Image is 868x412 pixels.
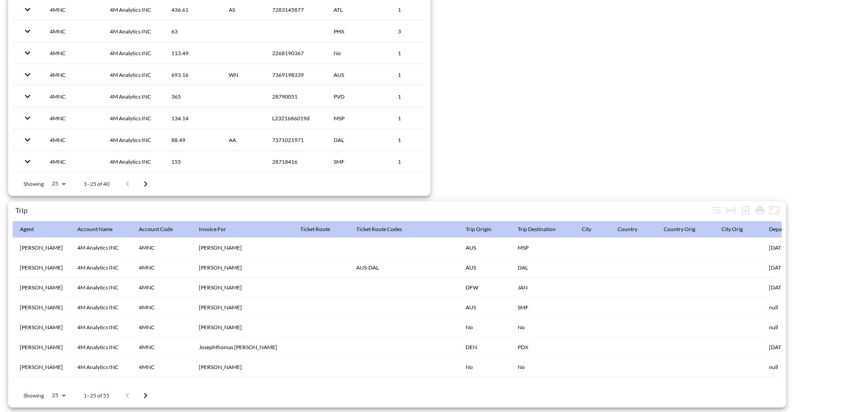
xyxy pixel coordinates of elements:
[137,175,155,193] button: Go to next page
[349,377,458,397] th: AUS-IAH,IAH-SMF,SMF-DEN,DEN-AUS
[13,317,70,337] th: Mara Parker
[582,224,603,235] span: City
[518,224,556,235] div: Trip Destination
[77,224,124,235] span: Account Name
[326,108,391,129] th: MSP
[103,43,164,64] th: 4M Analytics INC
[15,206,709,214] div: Trip
[510,317,575,337] th: No
[164,129,222,151] th: 88.49
[42,21,103,42] th: 4MNC
[762,377,813,397] th: 07/08/2025
[722,224,755,235] span: City Orig
[458,278,510,298] th: DFW
[164,21,222,42] th: 63
[42,64,103,85] th: 4MNC
[265,43,326,64] th: 2268190367
[458,377,510,397] th: AUS
[164,64,222,85] th: 693.16
[132,317,192,337] th: 4MNC
[70,238,132,258] th: 4M Analytics INC
[762,278,813,298] th: 05/06/2025
[164,86,222,107] th: 365
[458,337,510,357] th: DEN
[724,203,738,218] div: Toggle table layout between fixed and auto (default: auto)
[753,203,767,218] div: Print
[132,258,192,278] th: 4MNC
[70,298,132,317] th: 4M Analytics INC
[20,2,35,17] button: expand row
[192,298,293,317] th: Saralouise Kneeland
[47,178,69,189] div: 25
[103,21,164,42] th: 4M Analytics INC
[762,357,813,377] th: null
[13,278,70,298] th: Mara Parker
[13,238,70,258] th: Mara Parker
[510,278,575,298] th: JAN
[20,89,35,104] button: expand row
[132,337,192,357] th: 4MNC
[326,43,391,64] th: No
[137,387,155,405] button: Go to next page
[356,224,414,235] span: Ticket Route Codes
[664,224,707,235] span: Country Orig
[132,278,192,298] th: 4MNC
[199,224,226,235] div: Invoice For
[326,151,391,172] th: SMF
[24,180,44,188] p: Showing
[709,203,724,218] div: Wrap text
[391,21,443,42] th: 3
[164,108,222,129] th: 134.14
[222,64,265,85] th: WN
[42,129,103,151] th: 4MNC
[13,377,70,397] th: Mara Parker
[391,151,443,172] th: 1
[510,377,575,397] th: SMF
[265,151,326,172] th: 28718416
[510,357,575,377] th: No
[356,224,402,235] div: Ticket Route Codes
[192,238,293,258] th: Raz Ezra
[42,151,103,172] th: 4MNC
[13,337,70,357] th: Mara Parker
[42,108,103,129] th: 4MNC
[70,317,132,337] th: 4M Analytics INC
[618,224,649,235] span: Country
[70,278,132,298] th: 4M Analytics INC
[391,129,443,151] th: 1
[391,43,443,64] th: 1
[767,203,782,218] button: Fullscreen
[20,224,46,235] span: Agent
[20,24,35,39] button: expand row
[132,238,192,258] th: 4MNC
[300,224,330,235] div: Ticket Route
[510,238,575,258] th: MSP
[349,258,458,278] th: AUS-DAL
[618,224,637,235] div: Country
[132,357,192,377] th: 4MNC
[458,238,510,258] th: AUS
[510,298,575,317] th: SMF
[47,389,69,401] div: 25
[265,86,326,107] th: 28790051
[722,224,743,235] div: City Orig
[466,224,491,235] div: Trip Origin
[164,43,222,64] th: 113.49
[13,258,70,278] th: Mara Parker
[103,151,164,172] th: 4M Analytics INC
[326,86,391,107] th: PVD
[326,21,391,42] th: PHX
[42,43,103,64] th: 4MNC
[13,298,70,317] th: Mara Parker
[199,224,238,235] span: Invoice For
[20,154,35,169] button: expand row
[510,258,575,278] th: DAL
[139,224,173,235] div: Account Code
[466,224,503,235] span: Trip Origin
[265,64,326,85] th: 7369198339
[20,110,35,126] button: expand row
[192,258,293,278] th: Yitzhak Malka
[164,151,222,172] th: 155
[192,377,293,397] th: Saralouise Kneeland
[84,180,109,188] p: 1–25 of 40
